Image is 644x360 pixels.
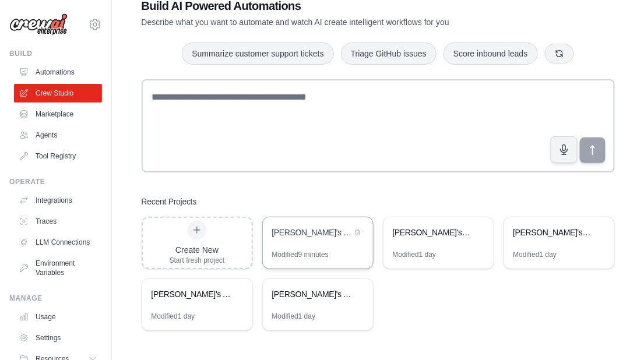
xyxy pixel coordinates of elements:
div: Modified 9 minutes [272,250,329,259]
div: [PERSON_NAME]'s Grant Engine - Discovery to Submission [393,227,473,238]
button: Get new suggestions [545,44,574,63]
div: [PERSON_NAME]'s Team [272,227,352,238]
div: Modified 1 day [152,312,195,321]
div: Modified 1 day [393,250,437,259]
a: LLM Connections [14,233,102,252]
a: Automations [14,63,102,82]
a: Settings [14,329,102,347]
div: Operate [9,177,102,186]
a: Marketplace [14,105,102,123]
a: Agents [14,126,102,144]
div: [PERSON_NAME]'s Mystical Arts Management Crew [513,227,593,238]
iframe: Chat Widget [586,304,644,360]
div: Modified 1 day [513,250,557,259]
a: Usage [14,308,102,326]
a: Crew Studio [14,84,102,103]
div: Manage [9,294,102,303]
a: Tool Registry [14,147,102,165]
img: Logo [9,13,68,36]
button: Click to speak your automation idea [551,136,578,163]
div: Start fresh project [170,256,225,265]
div: Build [9,49,102,58]
h3: Recent Projects [142,196,197,207]
button: Delete project [352,227,364,238]
div: Create New [170,244,225,256]
div: Modified 1 day [272,312,316,321]
a: Integrations [14,191,102,210]
button: Summarize customer support tickets [182,43,333,65]
button: Triage GitHub issues [341,43,437,65]
div: [PERSON_NAME]'s AI Music Career Crew [272,288,352,300]
button: Score inbound leads [444,43,538,65]
a: Environment Variables [14,254,102,282]
a: Traces [14,212,102,231]
p: Describe what you want to automate and watch AI create intelligent workflows for you [142,16,533,28]
div: [PERSON_NAME]'s AI Crew - Artist Management Automation [152,288,231,300]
